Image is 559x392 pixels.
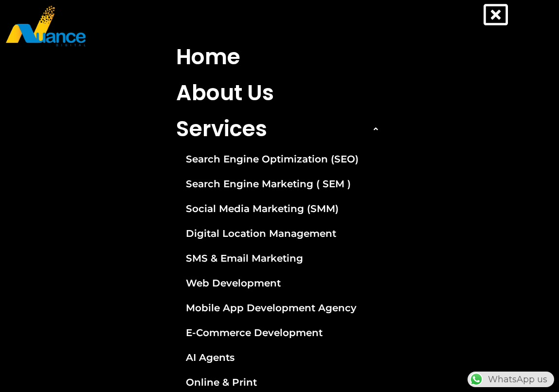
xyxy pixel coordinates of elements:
a: AI Agents [169,345,391,370]
a: About Us [169,75,391,111]
a: Services [169,111,391,147]
a: Digital Location Management [169,221,391,246]
a: WhatsAppWhatsApp us [468,374,554,385]
a: E-Commerce Development [169,321,391,345]
a: Search Engine Marketing ( SEM ) [169,172,391,196]
a: nuance-qatar_logo [5,5,275,47]
img: nuance-qatar_logo [5,5,87,47]
a: Social Media Marketing (SMM) [169,196,391,221]
img: WhatsApp [469,372,484,387]
a: SMS & Email Marketing [169,246,391,270]
a: Search Engine Optimization (SEO) [169,147,391,171]
a: Home [169,39,391,75]
a: Web Development [169,271,391,295]
a: Mobile App Development Agency [169,296,391,320]
div: WhatsApp us [468,372,554,387]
